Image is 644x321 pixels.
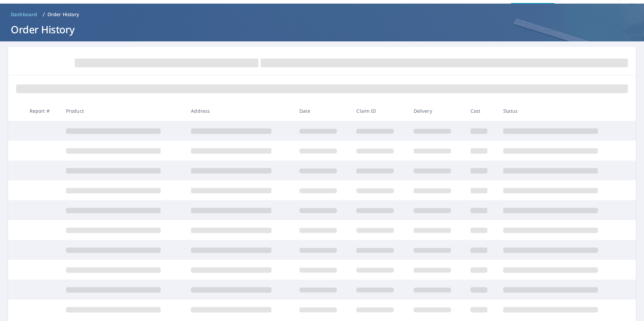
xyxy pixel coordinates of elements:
p: Order History [47,11,79,18]
th: Cost [465,101,498,121]
th: Date [294,101,351,121]
span: Dashboard [11,11,37,18]
th: Product [61,101,186,121]
h1: Order History [8,23,636,36]
th: Report # [24,101,61,121]
nav: breadcrumb [8,9,636,20]
th: Address [186,101,294,121]
th: Claim ID [351,101,408,121]
th: Status [498,101,623,121]
li: / [43,10,45,19]
a: Dashboard [8,9,40,20]
th: Delivery [408,101,465,121]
